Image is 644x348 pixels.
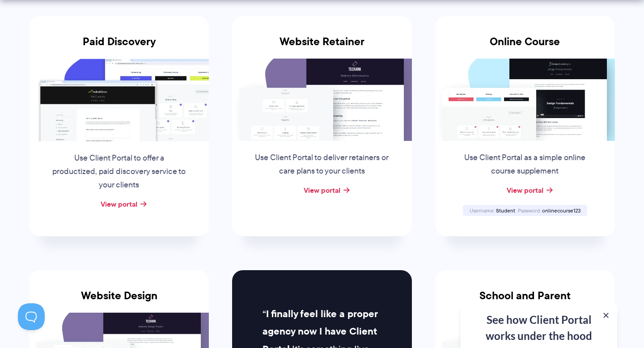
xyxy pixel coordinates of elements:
[51,152,187,192] p: Use Client Portal to offer a productized, paid discovery service to your clients
[254,151,390,178] p: Use Client Portal to deliver retainers or care plans to your clients
[470,207,495,214] span: Username
[518,207,541,214] span: Password
[457,151,593,178] p: Use Client Portal as a simple online course supplement
[232,35,412,59] h3: Website Retainer
[29,289,209,313] h3: Website Design
[435,289,615,313] h3: School and Parent
[304,185,340,195] a: View portal
[542,207,580,214] span: onlinecourse123
[496,207,515,214] span: Student
[18,303,45,330] iframe: Toggle Customer Support
[29,35,209,59] h3: Paid Discovery
[435,35,615,59] h3: Online Course
[101,199,137,209] a: View portal
[507,185,543,195] a: View portal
